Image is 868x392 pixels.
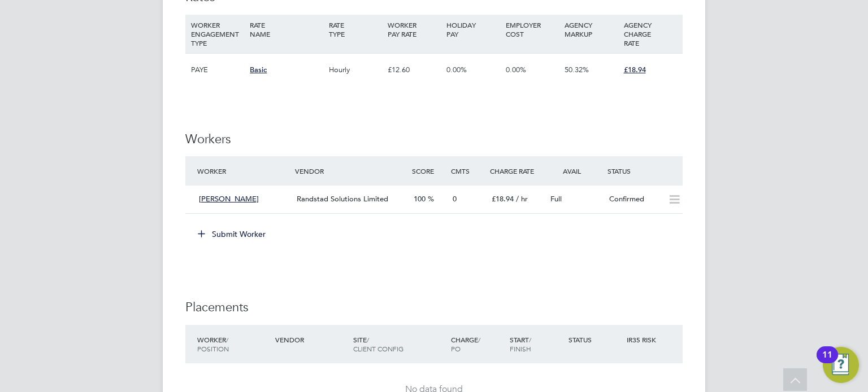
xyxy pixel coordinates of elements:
[566,329,624,350] div: Status
[409,161,448,181] div: Score
[188,54,247,86] div: PAYE
[550,194,562,204] span: Full
[185,299,683,316] h3: Placements
[451,335,480,353] span: / PO
[250,65,267,74] span: Basic
[414,194,426,204] span: 100
[194,329,272,359] div: Worker
[385,15,444,44] div: WORKER PAY RATE
[185,131,683,148] h3: Workers
[194,161,292,181] div: Worker
[823,347,859,383] button: Open Resource Center, 11 new notifications
[385,54,444,86] div: £12.60
[605,161,683,181] div: Status
[822,355,832,369] div: 11
[292,161,409,181] div: Vendor
[507,329,566,359] div: Start
[605,190,663,209] div: Confirmed
[503,15,562,44] div: EMPLOYER COST
[326,15,385,44] div: RATE TYPE
[272,329,350,350] div: Vendor
[197,335,229,353] span: / Position
[546,161,605,181] div: Avail
[621,15,680,53] div: AGENCY CHARGE RATE
[492,194,514,204] span: £18.94
[350,329,448,359] div: Site
[446,65,467,74] span: 0.00%
[199,194,259,204] span: [PERSON_NAME]
[624,65,646,74] span: £18.94
[487,161,546,181] div: Charge Rate
[326,54,385,86] div: Hourly
[506,65,526,74] span: 0.00%
[353,335,403,353] span: / Client Config
[448,329,507,359] div: Charge
[247,15,325,44] div: RATE NAME
[562,15,620,44] div: AGENCY MARKUP
[453,194,457,204] span: 0
[448,161,487,181] div: Cmts
[565,65,589,74] span: 50.32%
[516,194,528,204] span: / hr
[297,194,388,204] span: Randstad Solutions Limited
[444,15,502,44] div: HOLIDAY PAY
[510,335,531,353] span: / Finish
[190,225,275,243] button: Submit Worker
[188,15,247,53] div: WORKER ENGAGEMENT TYPE
[624,329,663,350] div: IR35 Risk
